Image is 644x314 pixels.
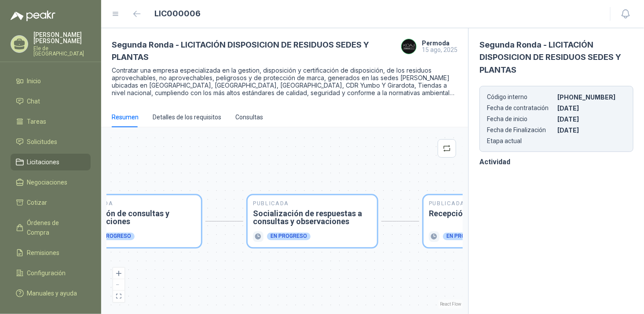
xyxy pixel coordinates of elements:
a: Chat [11,93,91,110]
a: React Flow attribution [440,302,461,307]
h3: Actividad [479,156,633,167]
a: Inicio [11,73,91,89]
button: zoom in [113,268,124,279]
span: Manuales y ayuda [27,288,77,298]
img: Logo peakr [11,11,55,21]
h3: Segunda Ronda - LICITACIÓN DISPOSICION DE RESIDUOS SEDES Y PLANTAS [112,39,401,64]
a: Manuales y ayuda [11,285,91,302]
span: Licitaciones [27,157,60,167]
img: Company Logo [402,39,416,54]
div: En progreso [91,233,135,240]
p: Publicada [253,200,372,206]
span: Inicio [27,76,41,86]
span: Tareas [27,117,47,126]
a: Configuración [11,265,91,281]
h3: Segunda Ronda - LICITACIÓN DISPOSICION DE RESIDUOS SEDES Y PLANTAS [479,39,633,76]
div: PublicadaSocialización de respuestas a consultas y observacionesEn progreso [248,195,377,247]
p: Etapa actual [487,137,556,144]
p: Código interno [487,93,556,101]
p: Fecha de contratación [487,104,556,112]
span: Configuración [27,268,66,278]
a: Remisiones [11,244,91,261]
div: En progreso [443,233,487,240]
h3: Socialización de respuestas a consultas y observaciones [253,210,372,225]
a: Solicitudes [11,133,91,150]
a: Licitaciones [11,154,91,170]
div: Consultas [235,112,263,122]
a: Órdenes de Compra [11,214,91,241]
h1: LIC000006 [155,7,201,20]
div: PublicadaRecepción de ofertasEn progreso [424,195,553,247]
span: Órdenes de Compra [27,218,82,237]
span: Cotizar [27,198,48,207]
div: Detalles de los requisitos [153,112,221,122]
p: [DATE] [557,115,626,123]
h3: Recepción de ofertas [429,210,548,218]
p: [PERSON_NAME] [PERSON_NAME] [33,32,91,44]
button: fit view [113,291,124,302]
h4: Permoda [422,40,457,46]
span: Solicitudes [27,137,58,147]
a: Tareas [11,113,91,130]
div: En progreso [267,233,311,240]
p: Fecha de inicio [487,115,556,123]
p: Publicada [77,200,196,206]
div: Resumen [112,112,139,122]
span: Chat [27,96,40,106]
p: 15 ago, 2025 [422,46,457,53]
p: Fecha de Finalización [487,126,556,134]
p: Contratar una empresa especializada en la gestion, disposición y certificación de disposición, de... [112,66,457,96]
p: [PHONE_NUMBER] [557,93,626,101]
div: React Flow controls [113,268,124,302]
p: [DATE] [557,126,626,134]
p: Ele de [GEOGRAPHIC_DATA] [33,46,91,56]
p: [DATE] [557,104,626,112]
h3: Recepción de consultas y observaciones [77,210,196,225]
a: Cotizar [11,194,91,211]
span: Remisiones [27,248,60,258]
a: Negociaciones [11,174,91,191]
button: zoom out [113,279,124,291]
div: PublicadaRecepción de consultas y observacionesEn progreso [72,195,201,247]
span: Negociaciones [27,177,68,187]
button: retweet [438,139,456,158]
p: Publicada [429,200,548,206]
